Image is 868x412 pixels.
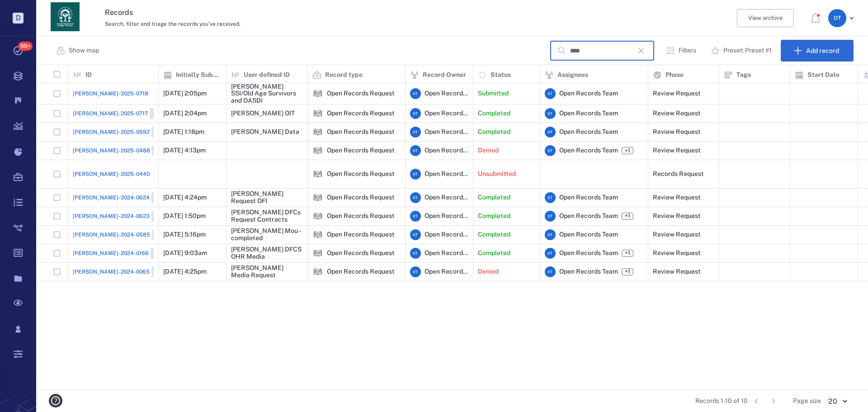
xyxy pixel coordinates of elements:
span: Open Records Team [425,170,468,179]
div: Open Records Request [327,110,395,117]
span: Open Records Team [425,89,468,98]
img: icon Open Records Request [312,108,323,119]
div: O T [545,88,556,99]
div: Review Request [653,250,701,256]
a: [PERSON_NAME]-2024-0623Closed [73,211,176,222]
span: Open Records Team [425,249,468,258]
div: Open Records Request [312,127,323,137]
p: [DATE] 2:04pm [163,109,207,118]
img: icon Open Records Request [312,192,323,203]
p: Initially Submitted Date [176,71,222,80]
span: +1 [622,268,633,275]
div: Open Records Request [327,213,395,219]
div: O T [410,192,421,203]
span: Closed [152,249,174,257]
div: O T [410,108,421,119]
button: View archive [737,9,794,27]
span: Open Records Team [559,249,618,258]
div: Review Request [653,268,701,275]
span: Search, filter and triage the records you've received. [105,21,241,27]
p: [DATE] 1:18pm [163,128,204,137]
p: Show map [69,46,99,55]
span: Open Records Team [559,230,618,239]
div: Open Records Request [312,229,323,240]
div: Records Request [653,170,704,177]
span: +1 [622,147,633,154]
div: Open Records Request [312,248,323,259]
img: icon Open Records Request [312,266,323,277]
img: icon Open Records Request [312,211,323,222]
div: [PERSON_NAME] DFCs Request Contracts [231,209,303,223]
div: O T [545,266,556,277]
div: Open Records Request [327,170,395,177]
img: icon Open Records Request [312,127,323,137]
div: Open Records Request [327,268,395,275]
span: [PERSON_NAME]-2025-0488 [73,147,150,155]
div: O T [545,127,556,137]
div: Open Records Request [312,108,323,119]
div: Open Records Request [327,250,395,256]
a: [PERSON_NAME]-2025-0488 [73,145,177,156]
span: +1 [623,268,632,275]
p: Completed [478,230,510,239]
div: [PERSON_NAME] Media Request [231,265,303,279]
img: Georgia Department of Human Services logo [51,2,80,31]
span: Closed [153,128,175,136]
span: +1 [622,250,633,257]
p: [DATE] 4:24pm [163,193,207,202]
div: [PERSON_NAME] DFCS OHR Media [231,246,303,260]
p: Start Date [807,71,840,80]
span: Open Records Team [425,230,468,239]
span: Open Records Team [559,193,618,202]
div: Open Records Request [327,128,395,135]
button: Show map [51,40,106,62]
span: Open Records Team [559,128,618,137]
span: Closed [153,268,175,275]
a: [PERSON_NAME]-2025-0592Closed [73,127,176,137]
div: 20 [821,396,854,407]
p: [DATE] 4:13pm [163,146,206,155]
div: O T [545,108,556,119]
div: O T [410,169,421,180]
div: Open Records Request [312,145,323,156]
a: [PERSON_NAME]-2025-0440 [73,170,150,178]
div: O T [410,266,421,277]
p: User defined ID [244,71,290,80]
a: [PERSON_NAME]-2025-0717Closed [73,108,175,119]
span: Open Records Team [559,212,618,221]
div: O T [410,145,421,156]
span: Open Records Team [425,193,468,202]
img: icon Open Records Request [312,169,323,180]
div: O T [410,229,421,240]
p: D [13,13,24,24]
div: O T [410,211,421,222]
span: Closed [153,212,175,220]
h3: Records [105,7,598,18]
img: icon Open Records Request [312,145,323,156]
span: [PERSON_NAME]-2024-0065 [73,268,150,276]
p: [DATE] 5:16pm [163,230,206,239]
div: Open Records Request [312,266,323,277]
img: icon Open Records Request [312,248,323,259]
p: Submitted [478,89,509,98]
p: Completed [478,193,510,202]
span: Open Records Team [425,267,468,276]
div: Review Request [653,110,701,117]
span: Open Records Team [425,212,468,221]
span: Open Records Team [559,267,618,276]
p: [DATE] 4:25pm [163,267,207,276]
div: Open Records Request [312,169,323,180]
p: [DATE] 9:03am [163,249,207,258]
div: Review Request [653,213,701,219]
span: 99+ [18,42,33,51]
p: Record type [325,71,363,80]
div: Open Records Request [327,90,395,97]
button: Preset: Preset #1 [705,40,779,62]
span: +1 [623,212,632,220]
span: Open Records Team [425,146,468,155]
p: Completed [478,249,510,258]
span: Records 1-10 of 10 [695,397,748,406]
a: [PERSON_NAME]-2024-0166Closed [73,248,175,259]
a: [PERSON_NAME]-2025-0718 [73,90,148,98]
